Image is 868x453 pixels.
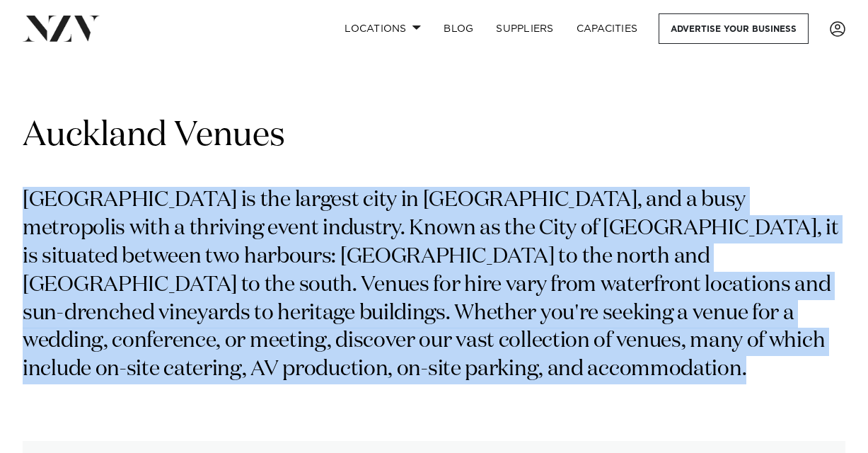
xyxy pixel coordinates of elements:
img: nzv-logo.png [23,16,100,41]
a: BLOG [432,13,485,44]
a: Locations [333,13,432,44]
p: [GEOGRAPHIC_DATA] is the largest city in [GEOGRAPHIC_DATA], and a busy metropolis with a thriving... [23,187,845,384]
a: Advertise your business [659,13,809,44]
a: Capacities [565,13,649,44]
h1: Auckland Venues [23,114,845,159]
a: SUPPLIERS [485,13,565,44]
